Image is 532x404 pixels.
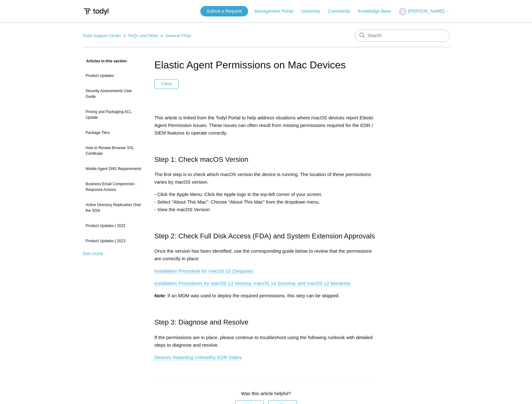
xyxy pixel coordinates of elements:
a: Todyl Support Center [83,33,121,38]
a: Product Updates | 2023 [83,235,145,247]
a: Product Updates | 2022 [83,220,145,232]
a: University [301,8,326,15]
h2: Step 2: Check Full Disk Access (FDA) and System Extension Approvals [154,230,378,242]
span: [PERSON_NAME] [408,9,444,14]
p: - Click the Apple Menu: Click the Apple logo in the top-left corner of your screen. - Select "Abo... [154,191,378,213]
p: : If an MDM was used to deploy the required permissions, this step can be skipped. [154,292,378,300]
li: Todyl Support Center [83,33,122,38]
li: General FAQs [159,33,191,38]
button: [PERSON_NAME] [399,8,449,16]
a: Devices Reporting Unhealthy EDR States [154,355,242,360]
strong: Note [154,293,165,298]
p: The first step is to check which macOS version the device is running. The location of these permi... [154,171,378,186]
a: Active Directory Replication Over the SGN [83,199,145,217]
a: Installation Procedures for macOS 13 Ventura, macOS 14 Sonoma, and macOS 12 Monterey [154,281,350,286]
a: Management Portal [254,8,299,15]
button: Follow Article [154,79,179,89]
p: This article is linked from the Todyl Portal to help address situations where macOS devices repor... [154,114,378,137]
span: Articles in this section [83,59,127,63]
a: Pricing and Packaging ACL Update [83,106,145,123]
a: Community [328,8,357,15]
a: Knowledge Base [358,8,397,15]
a: FAQs and Other [128,33,158,38]
span: Was this article helpful? [241,391,291,396]
a: Security Assessments User Guide [83,85,145,103]
img: Todyl Support Center Help Center home page [83,6,110,17]
a: Business Email Compromise - Response Actions [83,178,145,196]
a: Installation Procedure for macOS 15 (Sequoia) [154,268,253,274]
p: If the permissions are in place, please continue to troubleshoot using the following runbook with... [154,334,378,349]
a: Package Tiers [83,127,145,139]
a: General FAQs [165,33,191,38]
a: How to Review Browser SSL Certificate [83,142,145,160]
h2: Step 1: Check macOS Version [154,154,378,165]
p: Once the version has been identified, use the corresponding guide below to review that the permis... [154,247,378,262]
a: See more [83,251,103,256]
h1: Elastic Agent Permissions on Mac Devices [154,57,378,73]
a: Submit a Request [200,6,248,16]
h2: Step 3: Diagnose and Resolve [154,317,378,328]
a: Mobile Agent DNS Requirements [83,163,145,175]
li: FAQs and Other [122,33,159,38]
a: Product Updates [83,70,145,82]
input: Search [355,29,450,42]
